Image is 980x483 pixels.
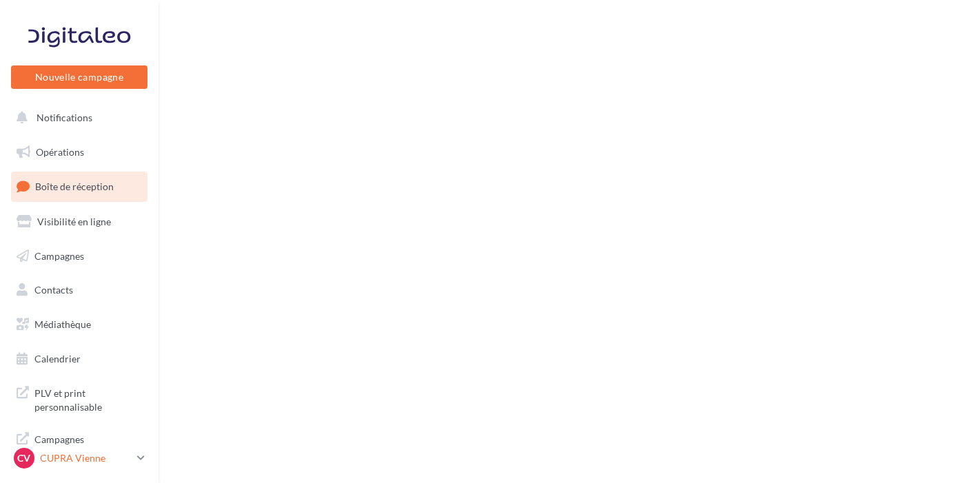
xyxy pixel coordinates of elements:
a: Contacts [8,276,150,305]
span: Opérations [36,146,84,158]
span: Campagnes DataOnDemand [34,430,142,460]
a: Opérations [8,138,150,167]
span: PLV et print personnalisable [34,384,142,413]
a: Boîte de réception [8,172,150,201]
span: Boîte de réception [35,181,114,192]
a: Calendrier [8,345,150,373]
span: Campagnes [34,249,84,261]
a: Visibilité en ligne [8,207,150,236]
span: Contacts [34,284,73,296]
p: CUPRA Vienne [40,451,132,465]
span: CV [18,451,31,465]
span: Médiathèque [34,318,91,330]
a: PLV et print personnalisable [8,378,150,419]
button: Nouvelle campagne [11,65,147,89]
button: Notifications [8,103,145,132]
a: Campagnes [8,242,150,271]
span: Visibilité en ligne [37,216,111,227]
span: Calendrier [34,353,81,364]
a: Campagnes DataOnDemand [8,424,150,465]
span: Notifications [37,112,92,123]
a: CV CUPRA Vienne [11,445,147,471]
a: Médiathèque [8,310,150,339]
